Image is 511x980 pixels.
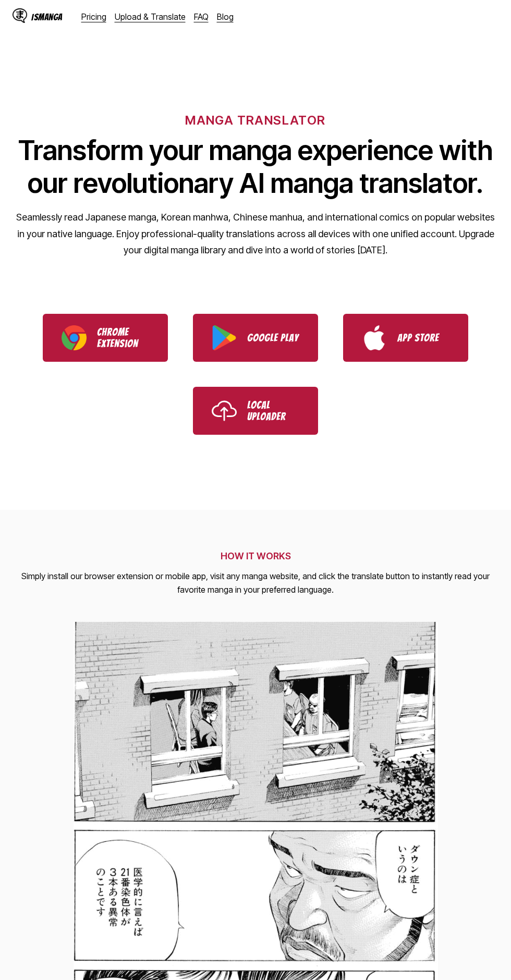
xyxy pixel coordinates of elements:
[397,332,449,344] p: App Store
[212,325,237,350] img: Google Play logo
[43,314,168,362] a: Download IsManga Chrome Extension
[13,570,498,596] p: Simply install our browser extension or mobile app, visit any manga website, and click the transl...
[343,314,468,362] a: Download IsManga from App Store
[81,11,106,22] a: Pricing
[194,11,209,22] a: FAQ
[217,11,234,22] a: Blog
[212,398,237,423] img: Upload icon
[13,8,81,25] a: IsManga LogoIsManga
[13,550,498,561] h2: HOW IT WORKS
[31,12,63,22] div: IsManga
[247,332,299,344] p: Google Play
[247,399,299,422] p: Local Uploader
[362,325,387,350] img: App Store logo
[62,325,87,350] img: Chrome logo
[193,387,318,435] a: Use IsManga Local Uploader
[193,314,318,362] a: Download IsManga from Google Play
[13,8,27,23] img: IsManga Logo
[185,113,325,128] h6: MANGA TRANSLATOR
[97,326,149,349] p: Chrome Extension
[115,11,186,22] a: Upload & Translate
[16,134,495,200] h1: Transform your manga experience with our revolutionary AI manga translator.
[16,209,495,259] p: Seamlessly read Japanese manga, Korean manhwa, Chinese manhua, and international comics on popula...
